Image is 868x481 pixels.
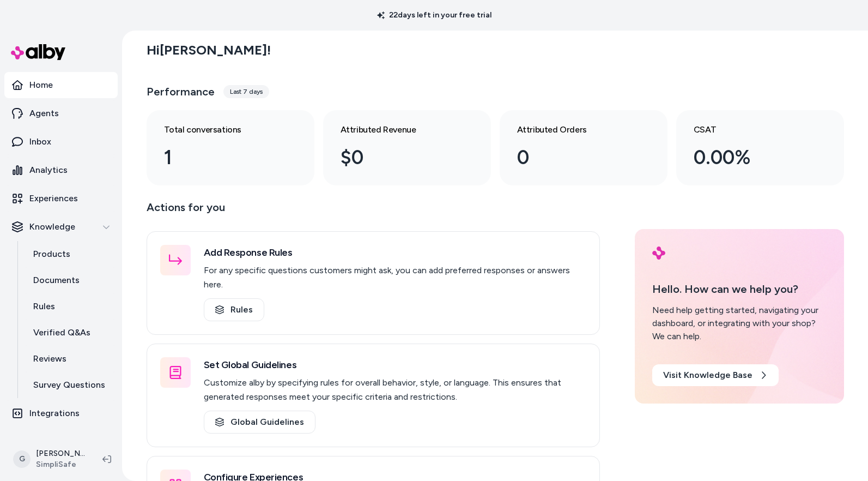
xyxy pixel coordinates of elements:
p: [PERSON_NAME] [36,448,85,459]
h3: Performance [147,84,215,99]
button: Knowledge [4,214,118,240]
a: CSAT 0.00% [676,110,844,185]
div: 0 [517,143,633,172]
p: Knowledge [29,220,75,233]
a: Documents [22,267,118,293]
a: Reviews [22,346,118,372]
button: G[PERSON_NAME]SimpliSafe [7,442,94,477]
h3: CSAT [694,123,809,136]
div: 0.00% [694,143,809,172]
p: Rules [33,300,55,313]
a: Visit Knowledge Base [652,364,779,386]
h3: Total conversations [164,123,280,136]
p: Verified Q&As [33,326,90,339]
a: Agents [4,100,118,127]
p: Hello. How can we help you? [652,281,827,297]
h3: Add Response Rules [204,245,586,260]
a: Inbox [4,129,118,155]
p: Integrations [29,407,80,420]
p: Actions for you [147,199,600,225]
span: G [13,450,31,468]
div: $0 [341,143,456,172]
div: Last 7 days [223,85,269,98]
p: For any specific questions customers might ask, you can add preferred responses or answers here. [204,263,586,292]
a: Attributed Orders 0 [500,110,667,185]
p: Experiences [29,192,78,205]
a: Products [22,241,118,267]
p: Documents [33,274,80,287]
a: Verified Q&As [22,320,118,346]
a: Survey Questions [22,372,118,398]
img: alby Logo [11,44,65,60]
h3: Attributed Orders [517,123,633,136]
a: Analytics [4,157,118,183]
p: 22 days left in your free trial [371,10,498,21]
p: Analytics [29,164,68,177]
div: 1 [164,143,280,172]
a: Total conversations 1 [147,110,314,185]
h3: Set Global Guidelines [204,357,586,372]
p: Reviews [33,352,66,365]
a: Attributed Revenue $0 [323,110,491,185]
a: Global Guidelines [204,411,315,434]
h3: Attributed Revenue [341,123,456,136]
span: SimpliSafe [36,459,85,470]
p: Agents [29,107,59,120]
img: alby Logo [652,246,665,260]
h2: Hi [PERSON_NAME] ! [147,42,271,58]
p: Home [29,79,53,92]
p: Inbox [29,135,51,148]
div: Need help getting started, navigating your dashboard, or integrating with your shop? We can help. [652,304,827,343]
a: Rules [22,293,118,320]
p: Survey Questions [33,378,105,392]
p: Customize alby by specifying rules for overall behavior, style, or language. This ensures that ge... [204,376,586,404]
p: Products [33,248,70,261]
a: Rules [204,298,264,321]
a: Integrations [4,400,118,426]
a: Home [4,72,118,98]
a: Experiences [4,185,118,212]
